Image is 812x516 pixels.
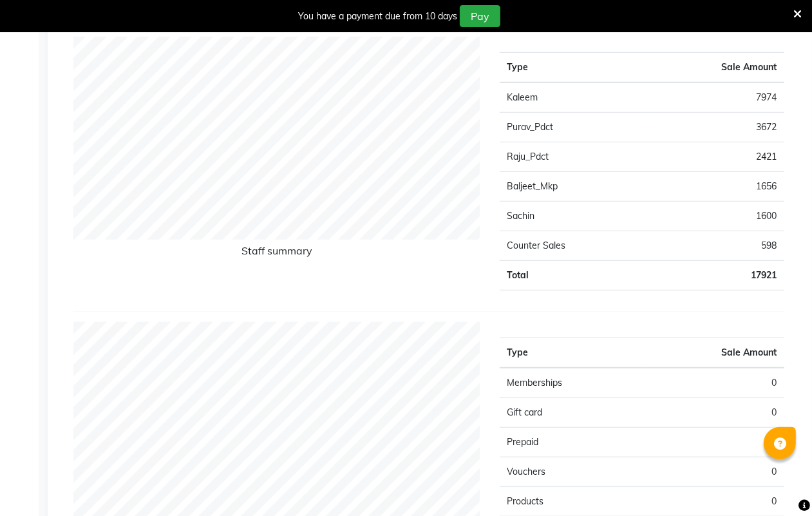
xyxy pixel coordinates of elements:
[500,338,642,368] th: Type
[500,398,642,428] td: Gift card
[500,261,645,291] td: Total
[73,245,480,262] h6: Staff summary
[500,202,645,231] td: Sachin
[645,202,784,231] td: 1600
[642,457,784,487] td: 0
[645,113,784,142] td: 3672
[500,82,645,113] td: Kaleem
[500,172,645,202] td: Baljeet_Mkp
[500,53,645,83] th: Type
[500,457,642,487] td: Vouchers
[500,231,645,261] td: Counter Sales
[645,82,784,113] td: 7974
[645,261,784,291] td: 17921
[642,428,784,457] td: 0
[500,113,645,142] td: Purav_Pdct
[642,398,784,428] td: 0
[500,142,645,172] td: Raju_Pdct
[645,172,784,202] td: 1656
[500,368,642,398] td: Memberships
[642,338,784,368] th: Sale Amount
[460,5,500,27] button: Pay
[500,428,642,457] td: Prepaid
[645,231,784,261] td: 598
[645,53,784,83] th: Sale Amount
[645,142,784,172] td: 2421
[642,368,784,398] td: 0
[298,10,457,23] div: You have a payment due from 10 days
